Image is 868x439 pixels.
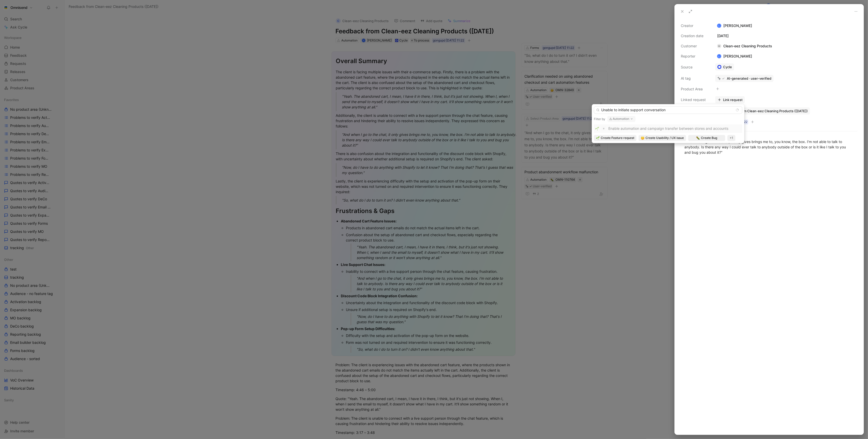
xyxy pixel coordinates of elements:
img: 🤔 [641,136,644,140]
img: 🐛 [696,136,700,140]
img: 🌱 [596,136,600,140]
input: Search... [594,106,742,114]
div: +1 [727,135,735,141]
span: Create Feature request [601,135,634,140]
span: Create Bug [701,135,717,140]
div: Filter by [594,117,605,121]
button: Automation [607,116,636,122]
span: Create Usability / UX issue [645,135,684,140]
span: Enable automation and campaign transfer between stores and accounts [608,126,728,131]
img: 🌱 [595,126,599,131]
